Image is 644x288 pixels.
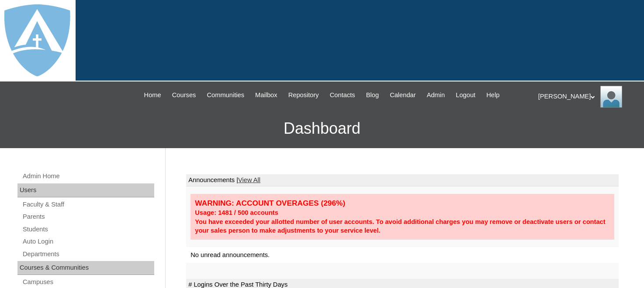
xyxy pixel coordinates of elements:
[186,174,619,186] td: Announcements |
[385,90,420,100] a: Calendar
[538,86,635,108] div: [PERSON_NAME]
[288,90,319,100] span: Repository
[168,90,201,100] a: Courses
[195,217,610,235] div: You have exceeded your allotted number of user accounts. To avoid additional charges you may remo...
[362,90,383,100] a: Blog
[330,90,355,100] span: Contacts
[4,109,640,148] h3: Dashboard
[486,90,499,100] span: Help
[207,90,244,100] span: Communities
[456,90,475,100] span: Logout
[202,90,249,100] a: Communities
[22,277,154,288] a: Campuses
[17,183,154,197] div: Users
[482,90,504,100] a: Help
[22,199,154,210] a: Faculty & Staff
[22,211,154,222] a: Parents
[140,90,166,100] a: Home
[17,261,154,275] div: Courses & Communities
[390,90,415,100] span: Calendar
[451,90,480,100] a: Logout
[22,236,154,247] a: Auto Login
[22,224,154,235] a: Students
[238,176,260,183] a: View All
[600,86,622,108] img: Thomas Lambert
[251,90,282,100] a: Mailbox
[4,4,70,76] img: logo-white.png
[255,90,277,100] span: Mailbox
[22,171,154,182] a: Admin Home
[195,198,610,208] div: WARNING: ACCOUNT OVERAGES (296%)
[172,90,196,100] span: Courses
[366,90,379,100] span: Blog
[22,249,154,260] a: Departments
[422,90,450,100] a: Admin
[195,209,278,216] strong: Usage: 1481 / 500 accounts
[186,247,619,263] td: No unread announcements.
[144,90,161,100] span: Home
[325,90,360,100] a: Contacts
[427,90,445,100] span: Admin
[284,90,323,100] a: Repository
